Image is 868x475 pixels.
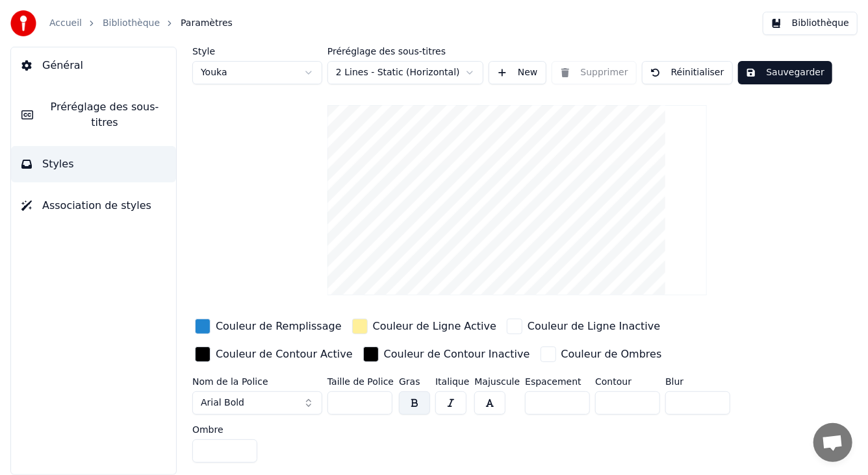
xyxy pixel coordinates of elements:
label: Nom de la Police [192,377,322,386]
span: Général [42,58,83,73]
div: Couleur de Ligne Inactive [528,319,660,334]
button: Couleur de Ligne Inactive [504,316,663,337]
div: Couleur de Contour Active [216,347,353,362]
div: Couleur de Contour Inactive [384,347,530,362]
span: Préréglage des sous-titres [44,99,166,130]
span: Styles [42,156,74,172]
button: Couleur de Remplissage [192,316,344,337]
div: Couleur de Remplissage [216,319,342,334]
button: Bibliothèque [763,12,858,35]
label: Gras [399,377,430,386]
label: Espacement [525,377,590,386]
button: Sauvegarder [738,61,832,84]
button: Styles [11,146,176,182]
nav: breadcrumb [49,17,233,30]
button: Association de styles [11,188,176,224]
button: Réinitialiser [642,61,733,84]
a: Bibliothèque [103,17,160,30]
label: Style [192,47,322,56]
img: youka [10,10,36,36]
button: Couleur de Contour Active [192,344,355,365]
label: Blur [665,377,730,386]
label: Majuscule [474,377,520,386]
button: Couleur de Ombres [538,344,665,365]
button: Couleur de Ligne Active [350,316,499,337]
div: Ouvrir le chat [813,423,852,462]
button: Couleur de Contour Inactive [361,344,533,365]
button: Général [11,47,176,84]
button: New [489,61,546,84]
button: Préréglage des sous-titres [11,89,176,141]
label: Italique [435,377,469,386]
span: Paramètres [181,17,233,30]
div: Couleur de Ligne Active [373,319,496,334]
span: Arial Bold [201,396,244,409]
label: Préréglage des sous-titres [327,47,483,56]
label: Contour [595,377,660,386]
a: Accueil [49,17,82,30]
span: Association de styles [42,198,151,213]
label: Taille de Police [327,377,394,386]
label: Ombre [192,425,257,434]
div: Couleur de Ombres [561,347,662,362]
